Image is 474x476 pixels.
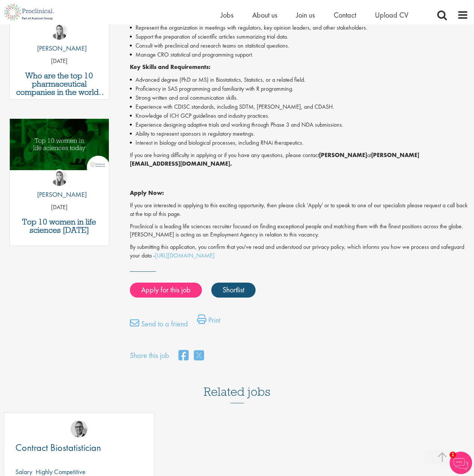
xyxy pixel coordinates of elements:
[130,151,419,168] strong: [PERSON_NAME][EMAIL_ADDRESS][DOMAIN_NAME].
[10,119,109,185] a: Link to a post
[179,348,188,364] a: share on facebook
[194,348,204,364] a: share on twitter
[130,41,468,50] li: Consult with preclinical and research teams on statistical questions.
[130,350,169,361] label: Share this job
[252,10,277,20] a: About us
[130,222,468,239] p: Proclinical is a leading life sciences recruiter focused on finding exceptional people and matchi...
[130,111,468,120] li: Knowledge of ICH GCP guidelines and industry practices.
[10,57,109,66] p: [DATE]
[130,318,188,333] a: Send to a friend
[51,23,68,40] img: Hannah Burke
[130,151,468,168] p: If you are having difficulty in applying or if you have any questions, please contact at
[130,138,468,147] li: Interest in biology and biological processes, including RNAi therapeutics.
[130,93,468,102] li: Strong written and oral communication skills.
[51,169,68,186] img: Hannah Burke
[221,10,233,20] a: Jobs
[32,23,87,57] a: Hannah Burke [PERSON_NAME]
[155,251,215,259] a: [URL][DOMAIN_NAME]
[15,441,101,454] span: Contract Biostatistician
[14,218,105,234] a: Top 10 women in life sciences [DATE]
[130,63,211,71] strong: Key Skills and Requirements:
[130,102,468,111] li: Experience with CDISC standards, including SDTM, [PERSON_NAME], and CDASH.
[211,283,256,298] a: Shortlist
[130,189,164,197] strong: Apply Now:
[32,190,87,199] p: [PERSON_NAME]
[15,443,143,452] a: Contract Biostatistician
[71,421,87,437] img: George Breen
[32,169,87,203] a: Hannah Burke [PERSON_NAME]
[130,23,468,32] li: Represent the organization in meetings with regulators, key opinion leaders, and other stakeholders.
[14,72,105,96] a: Who are the top 10 pharmaceutical companies in the world? (2025)
[204,367,271,403] h3: Related jobs
[319,151,367,159] strong: [PERSON_NAME]
[130,129,468,138] li: Ability to represent sponsors in regulatory meetings.
[36,467,86,476] p: Highly Competitive
[130,84,468,93] li: Proficiency in SAS programming and familiarity with R programming.
[32,43,87,53] p: [PERSON_NAME]
[10,203,109,212] p: [DATE]
[334,10,356,20] a: Contact
[130,283,202,298] a: Apply for this job
[450,452,472,474] img: Chatbot
[296,10,315,20] a: Join us
[130,201,468,219] p: If you are interested in applying to this exciting opportunity, then please click 'Apply' or to s...
[10,119,109,170] img: Top 10 women in life sciences today
[375,10,408,20] a: Upload CV
[450,452,456,458] span: 1
[130,32,468,41] li: Support the preparation of scientific articles summarizing trial data.
[15,467,32,476] span: Salary
[130,120,468,129] li: Experience designing adaptive trials and working through Phase 3 and NDA submissions.
[130,75,468,84] li: Advanced degree (PhD or MS) in Biostatistics, Statistics, or a related field.
[130,243,468,260] p: By submitting this application, you confirm that you've read and understood our privacy policy, w...
[197,314,220,329] a: Print
[130,50,468,59] li: Manage CRO statistical and programming support.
